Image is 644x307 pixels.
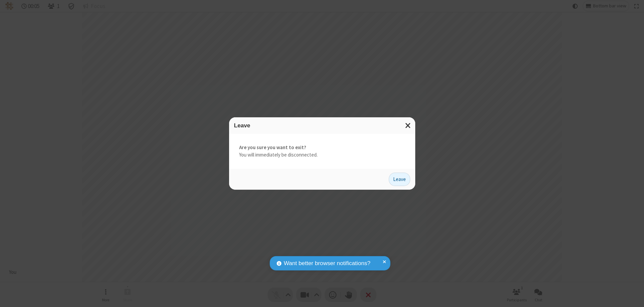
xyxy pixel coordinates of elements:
div: You will immediately be disconnected. [229,134,415,169]
strong: Are you sure you want to exit? [239,144,405,151]
h3: Leave [234,122,410,129]
button: Close modal [401,117,415,134]
span: Want better browser notifications? [284,259,370,268]
button: Leave [389,173,410,186]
